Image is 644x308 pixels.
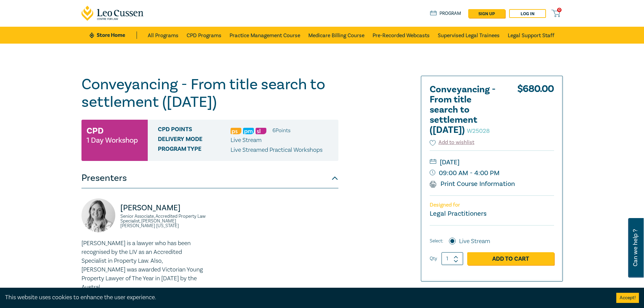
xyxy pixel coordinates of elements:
small: Legal Practitioners [430,209,486,218]
button: Accept cookies [616,293,639,303]
span: Program type [158,146,231,155]
a: CPD Programs [187,27,221,44]
a: Legal Support Staff [508,27,554,44]
img: Substantive Law [256,128,266,134]
a: Print Course Information [430,180,515,188]
span: Delivery Mode [158,136,231,145]
small: W25028 [467,127,490,135]
a: Pre-Recorded Webcasts [373,27,430,44]
small: 1 Day Workshop [87,137,138,144]
h3: CPD [87,125,103,137]
p: Designed for [430,202,554,208]
button: Add to wishlist [430,139,475,146]
p: Live Streamed Practical Workshops [231,146,323,155]
small: Senior Associate, Accredited Property Law Specialist, [PERSON_NAME] [PERSON_NAME] [US_STATE] [120,214,206,228]
a: sign up [468,9,505,18]
div: This website uses cookies to enhance the user experience. [5,293,606,302]
div: $ 680.00 [517,85,554,139]
h2: Conveyancing - From title search to settlement ([DATE]) [430,85,504,135]
span: CPD Points [158,126,231,135]
button: Presenters [81,168,338,188]
label: Qty [430,255,437,262]
a: Supervised Legal Trainees [438,27,500,44]
a: Add to Cart [467,252,554,265]
a: Store Home [90,31,137,39]
img: https://s3.ap-southeast-2.amazonaws.com/leo-cussen-store-production-content/Contacts/Lydia%20East... [81,198,115,232]
a: All Programs [148,27,178,44]
span: 0 [557,8,562,12]
li: 6 Point s [272,126,290,135]
p: [PERSON_NAME] [120,203,206,213]
p: [PERSON_NAME] is a lawyer who has been recognised by the LIV as an Accredited Specialist in Prope... [81,239,206,292]
span: Can we help ? [632,222,639,274]
a: Log in [509,9,546,18]
input: 1 [442,252,463,265]
span: Select: [430,237,443,245]
img: Practice Management & Business Skills [243,128,254,134]
small: [DATE] [430,157,554,168]
a: Medicare Billing Course [308,27,364,44]
h1: Conveyancing - From title search to settlement ([DATE]) [81,76,338,111]
small: 09:00 AM - 4:00 PM [430,168,554,179]
a: Practice Management Course [230,27,300,44]
label: Live Stream [459,237,490,246]
a: Program [430,10,461,17]
span: Live Stream [231,136,262,144]
img: Professional Skills [231,128,241,134]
